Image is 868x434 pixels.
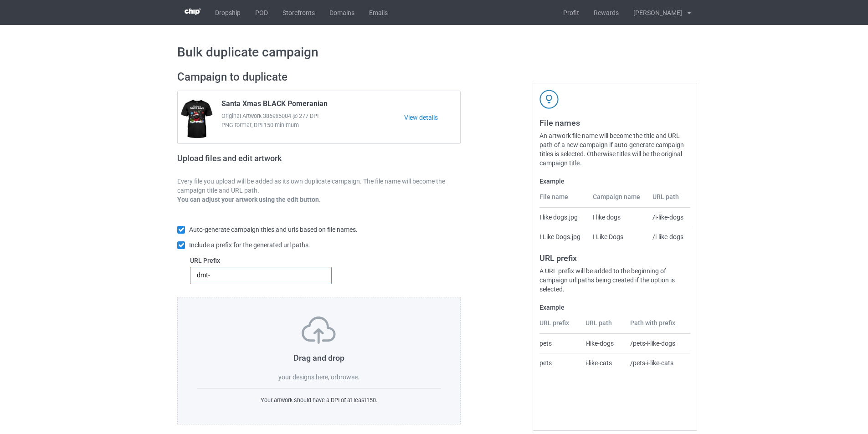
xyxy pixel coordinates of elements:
[588,208,648,227] td: I like dogs
[625,318,690,334] th: Path with prefix
[539,131,690,168] div: An artwork file name will become the title and URL path of a new campaign if auto-generate campai...
[358,373,360,381] span: .
[539,227,587,246] td: I Like Dogs.jpg
[580,353,626,373] td: i-like-cats
[197,352,441,363] h3: Drag and drop
[539,318,580,334] th: URL prefix
[221,112,404,121] span: Original Artwork 3869x5004 @ 277 DPI
[261,397,377,403] span: Your artwork should have a DPI of at least 150 .
[337,373,358,381] label: browse
[539,192,587,208] th: File name
[580,334,626,353] td: i-like-dogs
[539,208,587,227] td: I like dogs.jpg
[580,318,626,334] th: URL path
[539,334,580,353] td: pets
[221,99,328,112] span: Santa Xmas BLACK Pomeranian
[177,153,347,170] h2: Upload files and edit artwork
[539,303,690,312] label: Example
[221,121,404,130] span: PNG format, DPI 150 minimum
[302,317,336,344] img: svg+xml;base64,PD94bWwgdmVyc2lvbj0iMS4wIiBlbmNvZGluZz0iVVRGLTgiPz4KPHN2ZyB3aWR0aD0iNzVweCIgaGVpZ2...
[539,90,559,109] img: svg+xml;base64,PD94bWwgdmVyc2lvbj0iMS4wIiBlbmNvZGluZz0iVVRGLTgiPz4KPHN2ZyB3aWR0aD0iNDJweCIgaGVpZ2...
[177,44,691,61] h1: Bulk duplicate campaign
[189,226,358,233] span: Auto-generate campaign titles and urls based on file names.
[278,373,337,381] span: your designs here, or
[625,353,690,373] td: /pets-i-like-cats
[177,177,461,195] p: Every file you upload will be added as its own duplicate campaign. The file name will become the ...
[626,1,682,24] div: [PERSON_NAME]
[647,208,690,227] td: /i-like-dogs
[404,113,460,122] a: View details
[588,227,648,246] td: I Like Dogs
[189,241,310,249] span: Include a prefix for the generated url paths.
[647,227,690,246] td: /i-like-dogs
[539,353,580,373] td: pets
[539,266,690,294] div: A URL prefix will be added to the beginning of campaign url paths being created if the option is ...
[177,196,321,203] b: You can adjust your artwork using the edit button.
[539,177,690,186] label: Example
[177,70,461,84] h2: Campaign to duplicate
[588,192,648,208] th: Campaign name
[190,256,332,265] label: URL Prefix
[647,192,690,208] th: URL path
[185,8,200,15] img: 3d383065fc803cdd16c62507c020ddf8.png
[539,253,690,263] h3: URL prefix
[539,117,690,128] h3: File names
[625,334,690,353] td: /pets-i-like-dogs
